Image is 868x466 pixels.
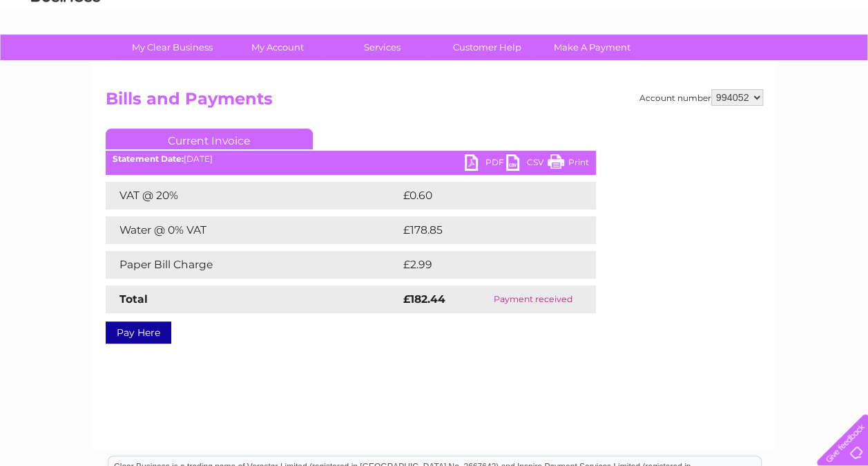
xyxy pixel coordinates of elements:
[548,154,589,174] a: Print
[659,59,690,69] a: Energy
[625,59,651,69] a: Water
[400,216,570,244] td: £178.85
[822,59,855,69] a: Log out
[400,251,564,279] td: £2.99
[465,154,506,174] a: PDF
[400,182,564,209] td: £0.60
[506,154,548,174] a: CSV
[325,35,439,60] a: Services
[430,35,544,60] a: Customer Help
[106,129,313,149] a: Current Invoice
[776,59,810,69] a: Contact
[113,153,184,164] b: Statement Date:
[108,8,761,67] div: Clear Business is a trading name of Verastar Limited (registered in [GEOGRAPHIC_DATA] No. 3667643...
[608,7,703,24] a: 0333 014 3131
[106,89,763,115] h2: Bills and Payments
[535,35,649,60] a: Make A Payment
[698,59,740,69] a: Telecoms
[119,292,148,306] strong: Total
[748,59,768,69] a: Blog
[106,251,400,279] td: Paper Bill Charge
[220,35,334,60] a: My Account
[106,321,171,344] a: Pay Here
[106,216,400,244] td: Water @ 0% VAT
[106,154,596,164] div: [DATE]
[639,89,763,106] div: Account number
[106,182,400,209] td: VAT @ 20%
[471,286,596,313] td: Payment received
[115,35,229,60] a: My Clear Business
[30,36,101,78] img: logo.png
[403,292,445,306] strong: £182.44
